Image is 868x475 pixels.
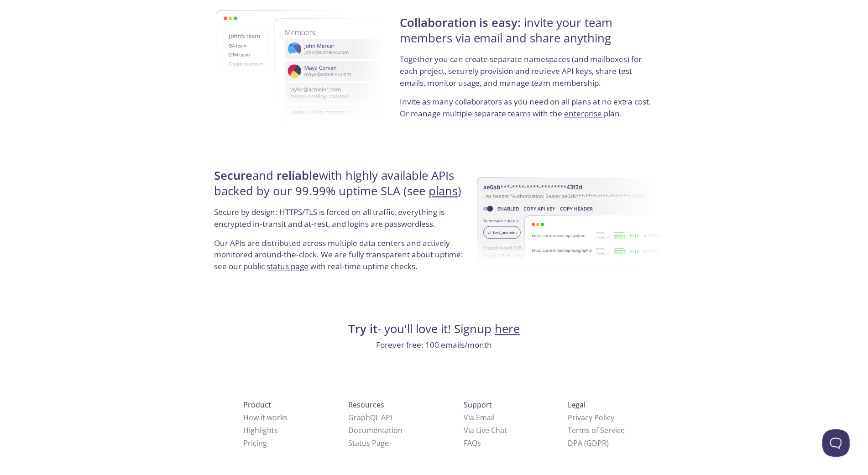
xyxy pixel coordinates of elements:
a: status page [267,261,309,271]
a: plans [429,183,458,199]
p: Together you can create separate namespaces (and mailboxes) for each project, securely provision ... [400,53,654,96]
img: uptime [477,148,665,295]
p: Our APIs are distributed across multiple data centers and actively monitored around-the-clock. We... [214,237,468,280]
h4: - you'll love it! Signup [211,321,657,337]
a: here [495,321,520,337]
span: Resources [348,400,384,410]
h4: and with highly available APIs backed by our 99.99% uptime SLA (see ) [214,168,468,207]
span: Product [243,400,271,410]
a: Pricing [243,438,267,448]
p: Invite as many collaborators as you need on all plans at no extra cost. Or manage multiple separa... [400,96,654,119]
strong: reliable [277,167,319,183]
p: Secure by design: HTTPS/TLS is forced on all traffic, everything is encrypted in-transit and at-r... [214,206,468,237]
a: Highlights [243,425,278,435]
a: Privacy Policy [568,412,614,423]
a: Via Email [464,412,495,423]
a: enterprise [565,108,602,119]
a: Documentation [348,425,403,435]
iframe: Help Scout Beacon - Open [822,429,850,457]
p: Forever free: 100 emails/month [211,339,657,351]
strong: Collaboration is easy: [400,15,521,31]
a: Status Page [348,438,389,448]
a: Via Live Chat [464,425,507,435]
a: DPA (GDPR) [568,438,609,448]
a: GraphQL API [348,412,392,423]
span: Legal [568,400,586,410]
a: Terms of Service [568,425,625,435]
span: Support [464,400,492,410]
strong: Try it [348,321,377,337]
a: How it works [243,412,288,423]
span: s [477,438,481,448]
a: FAQ [464,438,481,448]
strong: Secure [214,167,252,183]
h4: invite your team members via email and share anything [400,15,654,54]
